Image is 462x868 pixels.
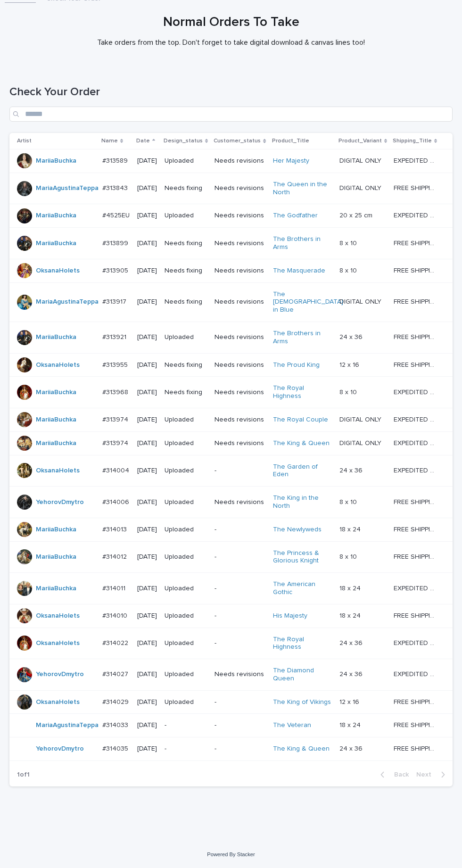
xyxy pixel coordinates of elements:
[214,212,265,220] p: Needs revisions
[102,387,130,397] p: #313968
[339,331,364,341] p: 24 x 36
[9,573,453,604] tr: MariiaBuchka #314011#314011 [DATE]Uploaded-The American Gothic 18 x 2418 x 24 EXPEDITED SHIPPING ...
[165,240,207,248] p: Needs fixing
[9,204,453,228] tr: MariiaBuchka #4525EU#4525EU [DATE]UploadedNeeds revisionsThe Godfather 20 x 25 cm20 x 25 cm EXPED...
[9,353,453,377] tr: OksanaHolets #313955#313955 [DATE]Needs fixingNeeds revisionsThe Proud King 12 x 1612 x 16 FREE S...
[214,698,265,706] p: -
[214,585,265,593] p: -
[42,38,420,47] p: Take orders from the top. Don't forget to take digital download & canvas lines too!
[394,696,439,706] p: FREE SHIPPING - preview in 1-2 business days, after your approval delivery will take 5-10 b.d.
[102,182,130,192] p: #313843
[273,667,332,683] a: The Diamond Queen
[36,721,99,729] a: MariaAgustinaTeppa
[214,184,265,192] p: Needs revisions
[9,85,453,99] h1: Check Your Order
[137,212,157,220] p: [DATE]
[137,361,157,369] p: [DATE]
[394,387,439,397] p: EXPEDITED SHIPPING - preview in 1 business day; delivery up to 5 business days after your approval.
[214,721,265,729] p: -
[394,265,439,275] p: FREE SHIPPING - preview in 1-2 business days, after your approval delivery will take 5-10 b.d.
[137,585,157,593] p: [DATE]
[36,498,84,506] a: YehorovDmytro
[102,669,130,678] p: #314027
[214,639,265,647] p: -
[273,361,320,369] a: The Proud King
[165,184,207,192] p: Needs fixing
[394,583,439,593] p: EXPEDITED SHIPPING - preview in 1 business day; delivery up to 5 business days after your approval.
[165,670,207,678] p: Uploaded
[339,387,359,397] p: 8 x 10
[9,282,453,322] tr: MariaAgustinaTeppa #313917#313917 [DATE]Needs fixingNeeds revisionsThe [DEMOGRAPHIC_DATA] in Blue...
[214,745,265,753] p: -
[273,267,325,275] a: The Masquerade
[9,737,453,761] tr: YehorovDmytro #314035#314035 [DATE]--The King & Queen 24 x 3624 x 36 FREE SHIPPING - preview in 1...
[137,639,157,647] p: [DATE]
[394,669,439,678] p: EXPEDITED SHIPPING - preview in 1 business day; delivery up to 5 business days after your approval.
[339,669,364,678] p: 24 x 36
[165,298,207,306] p: Needs fixing
[137,526,157,534] p: [DATE]
[214,136,261,146] p: Customer_status
[394,610,439,620] p: FREE SHIPPING - preview in 1-2 business days, after your approval delivery will take 5-10 b.d.
[102,414,130,424] p: #313974
[165,498,207,506] p: Uploaded
[137,670,157,678] p: [DATE]
[214,612,265,620] p: -
[339,551,359,561] p: 8 x 10
[214,361,265,369] p: Needs revisions
[339,719,363,729] p: 18 x 24
[339,524,363,534] p: 18 x 24
[36,670,84,678] a: YehorovDmytro
[273,416,328,424] a: The Royal Couple
[36,553,76,561] a: MariiaBuchka
[339,696,361,706] p: 12 x 16
[102,743,130,753] p: #314035
[394,743,439,753] p: FREE SHIPPING - preview in 1-2 business days, after your approval delivery will take 5-10 b.d.
[394,465,439,475] p: EXPEDITED SHIPPING - preview in 1 business day; delivery up to 5 business days after your approval.
[137,439,157,447] p: [DATE]
[273,612,307,620] a: His Majesty
[339,296,383,306] p: DIGITAL ONLY
[165,439,207,447] p: Uploaded
[214,267,265,275] p: Needs revisions
[9,431,453,455] tr: MariiaBuchka #313974#313974 [DATE]UploadedNeeds revisionsThe King & Queen DIGITAL ONLYDIGITAL ONL...
[339,438,383,447] p: DIGITAL ONLY
[214,467,265,475] p: -
[102,155,130,165] p: #313589
[273,580,332,596] a: The American Gothic
[102,496,131,506] p: #314006
[102,465,131,475] p: #314004
[273,439,330,447] a: The King & Queen
[36,389,76,397] a: MariiaBuchka
[394,238,439,248] p: FREE SHIPPING - preview in 1-2 business days, after your approval delivery will take 5-10 b.d.
[339,610,363,620] p: 18 x 24
[36,212,76,220] a: MariiaBuchka
[339,414,383,424] p: DIGITAL ONLY
[416,771,437,778] span: Next
[165,721,207,729] p: -
[102,438,130,447] p: #313974
[273,636,332,652] a: The Royal Highness
[394,296,439,306] p: FREE SHIPPING - preview in 1-2 business days, after your approval delivery will take 5-10 b.d.
[136,136,150,146] p: Date
[339,359,361,369] p: 12 x 16
[36,361,80,369] a: OksanaHolets
[339,182,383,192] p: DIGITAL ONLY
[339,265,359,275] p: 8 x 10
[394,331,439,341] p: FREE SHIPPING - preview in 1-2 business days, after your approval delivery will take 5-10 b.d.
[164,136,203,146] p: Design_status
[394,155,439,165] p: EXPEDITED SHIPPING - preview in 1 business day; delivery up to 5 business days after your approval.
[9,763,37,786] p: 1 of 1
[137,157,157,165] p: [DATE]
[394,359,439,369] p: FREE SHIPPING - preview in 1-2 business days, after your approval delivery will take 5-10 b.d.
[214,670,265,678] p: Needs revisions
[394,637,439,647] p: EXPEDITED SHIPPING - preview in 1 business day; delivery up to 5 business days after your approval.
[9,322,453,353] tr: MariiaBuchka #313921#313921 [DATE]UploadedNeeds revisionsThe Brothers in Arms 24 x 3624 x 36 FREE...
[36,157,76,165] a: MariiaBuchka
[273,526,322,534] a: The Newlyweds
[273,463,332,479] a: The Garden of Eden
[214,553,265,561] p: -
[394,719,439,729] p: FREE SHIPPING - preview in 1-2 business days, after your approval delivery will take 5-10 b.d.
[339,637,364,647] p: 24 x 36
[9,107,453,122] input: Search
